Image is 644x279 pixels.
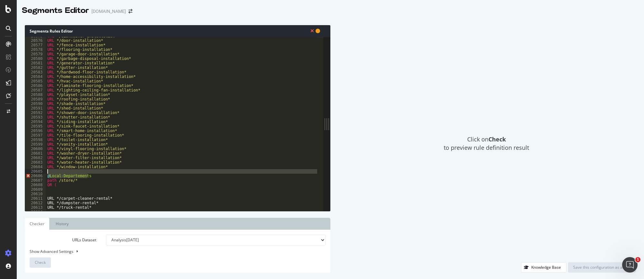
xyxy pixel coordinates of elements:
[25,151,46,156] div: 20601
[25,111,46,115] div: 20592
[25,74,46,79] div: 20584
[25,101,46,106] div: 20590
[25,124,46,129] div: 20595
[25,52,46,56] div: 20579
[25,138,46,142] div: 20598
[635,257,640,262] span: 1
[310,28,314,34] span: Syntax is invalid
[568,262,636,273] button: Save this configuration as active
[25,79,46,83] div: 20585
[25,201,46,205] div: 20612
[25,147,46,151] div: 20600
[25,56,46,61] div: 20580
[25,43,46,47] div: 20577
[25,133,46,138] div: 20597
[25,169,46,174] div: 20605
[25,142,46,147] div: 20599
[25,218,49,230] a: Checker
[25,165,46,169] div: 20604
[25,129,46,133] div: 20596
[25,61,46,65] div: 20581
[573,265,631,270] div: Save this configuration as active
[25,83,46,88] div: 20586
[51,218,73,230] a: History
[25,235,101,245] label: URLs Dataset
[22,5,89,16] div: Segments Editor
[316,28,320,34] span: You have unsaved modifications
[25,210,46,214] div: 20614
[25,120,46,124] div: 20594
[25,97,46,101] div: 20589
[25,106,46,111] div: 20591
[91,8,126,14] div: [DOMAIN_NAME]
[521,265,566,270] a: Knowledge Base
[25,156,46,160] div: 20602
[35,260,46,265] span: Check
[25,178,46,183] div: 20607
[521,262,566,273] button: Knowledge Base
[25,160,46,165] div: 20603
[25,183,46,187] div: 20608
[25,47,46,52] div: 20578
[25,70,46,74] div: 20583
[25,249,321,254] div: Show Advanced Settings
[25,205,46,210] div: 20613
[25,25,330,37] div: Segments Rules Editor
[25,38,46,43] div: 20576
[25,115,46,120] div: 20593
[25,92,46,97] div: 20588
[531,265,561,270] div: Knowledge Base
[622,257,638,273] iframe: Intercom live chat
[488,135,506,143] strong: Check
[25,65,46,70] div: 20582
[25,88,46,92] div: 20587
[444,135,529,152] span: Click on to preview rule definition result
[25,174,46,178] div: 20606
[128,9,132,14] div: arrow-right-arrow-left
[25,187,46,192] div: 20609
[25,192,46,196] div: 20610
[25,196,46,201] div: 20611
[30,257,51,268] button: Check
